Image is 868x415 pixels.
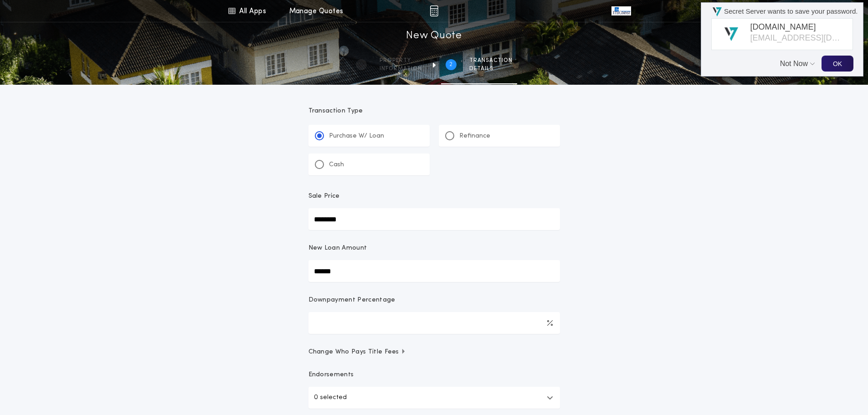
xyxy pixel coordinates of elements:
[406,29,462,43] h1: New Quote
[449,61,452,68] h2: 2
[308,312,560,334] input: Downpayment Percentage
[611,6,631,15] img: vs-icon
[329,160,344,169] p: Cash
[380,65,422,72] span: information
[308,348,560,357] button: Change Who Pays Title Fees
[380,57,422,64] span: Property
[469,65,513,72] span: details
[308,348,406,357] span: Change Who Pays Title Fees
[308,107,560,116] p: Transaction Type
[430,5,438,16] img: img
[308,208,560,230] input: Sale Price
[314,392,347,403] p: 0 selected
[308,296,395,305] p: Downpayment Percentage
[308,387,560,409] button: 0 selected
[308,370,560,379] p: Endorsements
[308,260,560,282] input: New Loan Amount
[469,57,513,64] span: Transaction
[329,132,384,141] p: Purchase W/ Loan
[308,244,367,253] p: New Loan Amount
[308,192,340,201] p: Sale Price
[459,132,490,141] p: Refinance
